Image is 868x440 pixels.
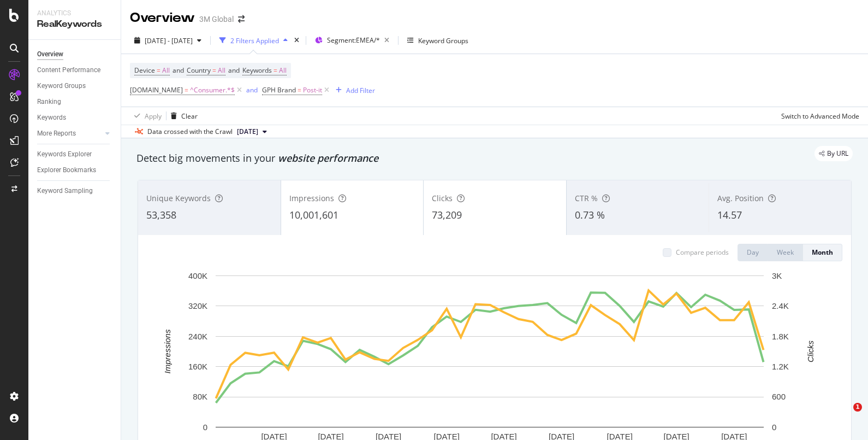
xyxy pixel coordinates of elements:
[134,66,155,75] span: Device
[181,112,198,121] div: Clear
[777,248,794,257] div: Week
[738,244,768,261] button: Day
[145,36,193,45] span: [DATE] - [DATE]
[303,83,322,98] span: Post-it
[215,32,292,49] button: 2 Filters Applied
[246,85,258,95] div: and
[292,35,301,46] div: times
[37,185,93,197] div: Keyword Sampling
[717,193,764,203] span: Avg. Position
[167,107,198,125] button: Clear
[37,49,113,60] a: Overview
[37,112,113,124] a: Keywords
[37,165,96,176] div: Explorer Bookmarks
[185,85,188,95] span: =
[238,15,245,23] div: arrow-right-arrow-left
[187,66,211,75] span: Country
[289,208,338,221] span: 10,001,601
[188,362,207,371] text: 160K
[145,112,162,121] div: Apply
[717,208,742,221] span: 14.57
[772,301,789,310] text: 2.4K
[772,423,776,432] text: 0
[162,63,170,78] span: All
[188,332,207,341] text: 240K
[262,85,296,95] span: GPH Brand
[346,86,375,95] div: Add Filter
[747,248,759,257] div: Day
[233,125,271,138] button: [DATE]
[37,149,113,160] a: Keywords Explorer
[37,149,92,160] div: Keywords Explorer
[37,96,113,108] a: Ranking
[190,83,235,98] span: ^Consumer.*$
[772,271,782,280] text: 3K
[768,244,803,261] button: Week
[37,96,61,108] div: Ranking
[37,128,76,139] div: More Reports
[157,66,160,75] span: =
[130,9,195,27] div: Overview
[163,329,172,373] text: Impressions
[37,9,112,18] div: Analytics
[230,36,279,45] div: 2 Filters Applied
[199,14,234,25] div: 3M Global
[772,392,786,401] text: 600
[37,64,100,76] div: Content Performance
[279,63,287,78] span: All
[203,423,207,432] text: 0
[37,64,113,76] a: Content Performance
[432,193,453,203] span: Clicks
[188,301,207,310] text: 320K
[432,208,462,221] span: 73,209
[130,107,162,125] button: Apply
[311,32,394,49] button: Segment:EMEA/*
[147,127,233,137] div: Data crossed with the Crawl
[173,66,184,75] span: and
[37,49,63,60] div: Overview
[37,80,113,92] a: Keyword Groups
[575,208,605,221] span: 0.73 %
[130,85,183,95] span: [DOMAIN_NAME]
[806,340,815,362] text: Clicks
[289,193,334,203] span: Impressions
[188,271,207,280] text: 400K
[815,146,853,161] div: legacy label
[777,107,859,125] button: Switch to Advanced Mode
[331,84,375,97] button: Add Filter
[803,244,842,261] button: Month
[130,32,206,49] button: [DATE] - [DATE]
[812,248,833,257] div: Month
[228,66,240,75] span: and
[37,185,113,197] a: Keyword Sampling
[246,85,258,95] button: and
[37,112,66,124] div: Keywords
[853,403,862,412] span: 1
[218,63,225,78] span: All
[237,127,258,137] span: 2025 Sep. 7th
[146,193,211,203] span: Unique Keywords
[298,85,301,95] span: =
[274,66,277,75] span: =
[827,150,848,157] span: By URL
[831,403,857,429] iframe: Intercom live chat
[37,80,86,92] div: Keyword Groups
[772,332,789,341] text: 1.8K
[212,66,216,75] span: =
[37,128,102,139] a: More Reports
[403,32,473,49] button: Keyword Groups
[676,248,729,257] div: Compare periods
[781,112,859,121] div: Switch to Advanced Mode
[193,392,207,401] text: 80K
[37,18,112,31] div: RealKeywords
[575,193,598,203] span: CTR %
[327,36,380,45] span: Segment: EMEA/*
[418,36,468,45] div: Keyword Groups
[37,165,113,176] a: Explorer Bookmarks
[242,66,272,75] span: Keywords
[772,362,789,371] text: 1.2K
[146,208,176,221] span: 53,358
